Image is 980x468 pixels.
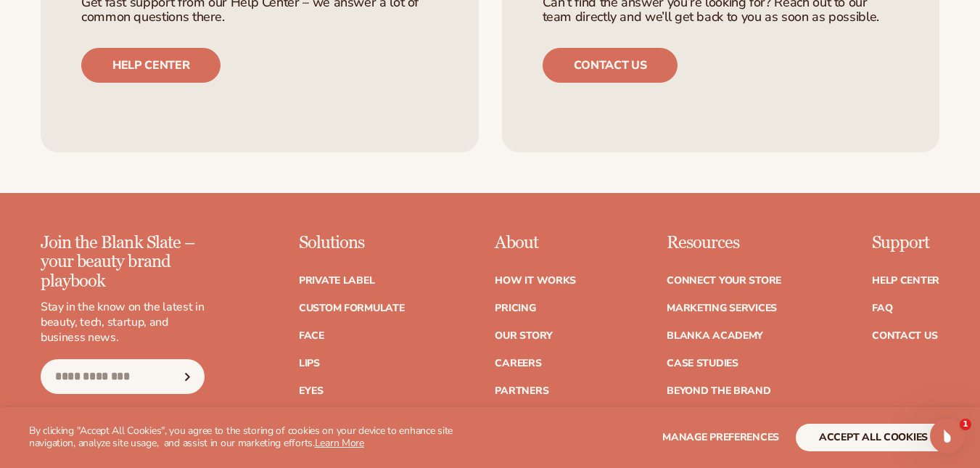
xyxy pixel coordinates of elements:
a: Contact us [543,48,678,83]
button: accept all cookies [796,424,951,451]
p: About [495,234,576,253]
a: Custom formulate [299,303,405,313]
button: Subscribe [172,359,204,394]
p: Solutions [299,234,405,253]
p: By clicking "Accept All Cookies", you agree to the storing of cookies on your device to enhance s... [29,425,484,450]
a: Blanka Academy [667,331,763,341]
p: Stay in the know on the latest in beauty, tech, startup, and business news. [41,300,205,345]
a: Case Studies [667,358,738,369]
a: Marketing services [667,303,777,313]
a: Careers [495,358,541,369]
a: Help Center [872,276,939,286]
a: Private label [299,276,374,286]
a: Learn More [315,436,364,450]
a: FAQ [872,303,892,313]
a: How It Works [495,276,576,286]
button: Manage preferences [662,424,779,451]
p: Join the Blank Slate – your beauty brand playbook [41,234,205,291]
a: Eyes [299,386,324,396]
iframe: Intercom live chat [930,419,965,453]
span: 1 [960,419,971,430]
a: Lips [299,358,320,369]
p: Resources [667,234,781,253]
a: Help center [81,48,221,83]
a: Our Story [495,331,552,341]
a: Connect your store [667,276,781,286]
a: Pricing [495,303,535,313]
a: Beyond the brand [667,386,771,396]
a: Partners [495,386,548,396]
a: Face [299,331,324,341]
p: Support [872,234,939,253]
span: Manage preferences [662,430,779,444]
a: Contact Us [872,331,937,341]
